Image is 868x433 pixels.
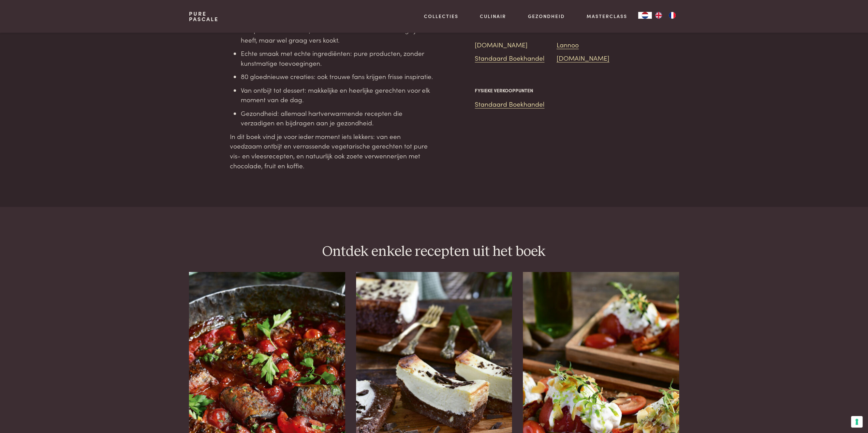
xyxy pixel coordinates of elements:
[475,99,544,108] a: Standaard Boekhandel
[241,72,434,81] li: 80 gloednieuwe creaties: ook trouwe fans krijgen frisse inspiratie.
[528,13,565,20] a: Gezondheid
[241,25,434,45] li: Eén pan of ovenschaal, nul stress: ideaal voor wie weinig tijd heeft, maar wel graag vers kookt.
[557,40,579,49] a: Lannoo
[665,12,679,19] a: FR
[230,132,434,171] div: In dit boek vind je voor ieder moment iets lekkers: van een voedzaam ontbijt en verrassende veget...
[638,12,652,19] div: Language
[587,13,627,20] a: Masterclass
[557,53,609,62] a: [DOMAIN_NAME]
[851,416,863,428] button: Uw voorkeuren voor toestemming voor trackingtechnologieën
[241,85,434,105] li: Van ontbijt tot dessert: makkelijke en heerlijke gerechten voor elk moment van de dag.
[475,87,533,94] span: Fysieke verkooppunten
[480,13,506,20] a: Culinair
[241,108,434,128] li: Gezondheid: allemaal hartverwarmende recepten die verzadigen en bijdragen aan je gezondheid.
[475,53,544,62] a: Standaard Boekhandel
[424,13,458,20] a: Collecties
[189,243,679,261] h2: Ontdek enkele recepten uit het boek
[475,40,528,49] a: [DOMAIN_NAME]
[652,12,679,19] ul: Language list
[241,48,434,68] li: Echte smaak met echte ingrediënten: pure producten, zonder kunstmatige toevoegingen.
[638,12,652,19] a: NL
[189,11,219,22] a: PurePascale
[638,12,679,19] aside: Language selected: Nederlands
[652,12,665,19] a: EN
